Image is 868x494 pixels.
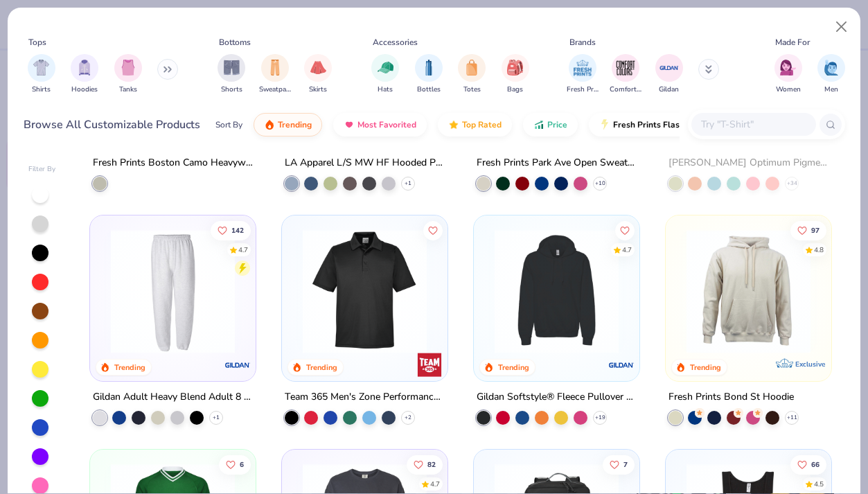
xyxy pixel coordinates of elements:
[817,54,845,95] button: filter button
[595,414,605,422] span: + 19
[488,229,626,353] img: 1a07cc18-aee9-48c0-bcfb-936d85bd356b
[462,119,502,130] span: Top Rated
[790,220,826,240] button: Like
[28,36,46,48] div: Tops
[659,85,679,95] span: Gildan
[790,455,826,474] button: Like
[371,54,399,95] button: filter button
[296,229,434,353] img: 8e2bd841-e4e9-4593-a0fd-0b5ea633da3f
[547,119,567,130] span: Price
[811,227,820,233] span: 97
[507,60,522,76] img: Bags Image
[795,360,825,369] span: Exclusive
[357,119,416,130] span: Most Favorited
[502,54,529,95] div: filter for Bags
[77,60,92,76] img: Hoodies Image
[224,351,251,379] img: Gildan logo
[215,118,242,131] div: Sort By
[572,58,593,78] img: Fresh Prints Image
[774,54,802,95] div: filter for Women
[700,116,806,132] input: Try "T-Shirt"
[240,461,244,468] span: 6
[458,54,486,95] div: filter for Totes
[608,351,635,379] img: Gildan logo
[668,389,794,406] div: Fresh Prints Bond St Hoodie
[787,179,797,188] span: + 34
[430,479,440,489] div: 4.7
[344,119,355,130] img: most_fav.gif
[119,85,137,95] span: Tanks
[427,461,436,468] span: 82
[114,54,142,95] div: filter for Tanks
[417,85,441,95] span: Bottles
[218,54,245,95] button: filter button
[71,54,98,95] button: filter button
[71,85,98,95] span: Hoodies
[829,14,855,40] button: Close
[610,54,641,95] button: filter button
[811,461,820,468] span: 66
[231,227,244,233] span: 142
[104,229,242,353] img: 13b9c606-79b1-4059-b439-68fabb1693f9
[776,85,801,95] span: Women
[211,220,251,240] button: Like
[610,54,641,95] div: filter for Comfort Colors
[622,245,632,255] div: 4.7
[774,54,802,95] button: filter button
[24,116,200,133] div: Browse All Customizable Products
[416,351,443,379] img: Team 365 logo
[93,155,253,172] div: Fresh Prints Boston Camo Heavyweight Hoodie
[610,85,641,95] span: Comfort Colors
[613,119,684,130] span: Fresh Prints Flash
[259,54,291,95] button: filter button
[264,119,275,130] img: trending.gif
[817,54,845,95] div: filter for Men
[405,414,411,422] span: + 2
[378,85,393,95] span: Hats
[285,155,445,172] div: LA Apparel L/S MW HF Hooded PO 14 Oz
[655,54,683,95] div: filter for Gildan
[32,85,51,95] span: Shirts
[438,113,512,136] button: Top Rated
[371,54,399,95] div: filter for Hats
[309,85,327,95] span: Skirts
[814,479,824,489] div: 4.5
[775,36,810,48] div: Made For
[304,54,332,95] button: filter button
[423,220,443,240] button: Like
[219,455,251,474] button: Like
[238,245,248,255] div: 4.7
[259,85,291,95] span: Sweatpants
[415,54,443,95] button: filter button
[304,54,332,95] div: filter for Skirts
[213,414,220,422] span: + 1
[502,54,529,95] button: filter button
[615,58,636,78] img: Comfort Colors Image
[254,113,322,136] button: Trending
[507,85,523,95] span: Bags
[615,220,635,240] button: Like
[787,414,797,422] span: + 11
[569,36,596,48] div: Brands
[224,60,240,76] img: Shorts Image
[464,60,479,76] img: Totes Image
[477,389,637,406] div: Gildan Softstyle® Fleece Pullover Hooded Sweatshirt
[567,54,599,95] button: filter button
[623,461,628,468] span: 7
[114,54,142,95] button: filter button
[448,119,459,130] img: TopRated.gif
[267,60,283,76] img: Sweatpants Image
[567,54,599,95] div: filter for Fresh Prints
[407,455,443,474] button: Like
[378,60,393,76] img: Hats Image
[121,60,136,76] img: Tanks Image
[93,389,253,406] div: Gildan Adult Heavy Blend Adult 8 Oz. 50/50 Sweatpants
[278,119,312,130] span: Trending
[421,60,436,76] img: Bottles Image
[463,85,481,95] span: Totes
[71,54,98,95] div: filter for Hoodies
[219,36,251,48] div: Bottoms
[680,229,817,353] img: 8f478216-4029-45fd-9955-0c7f7b28c4ae
[458,54,486,95] button: filter button
[668,155,829,172] div: [PERSON_NAME] Optimum Pigment Dyed-Cap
